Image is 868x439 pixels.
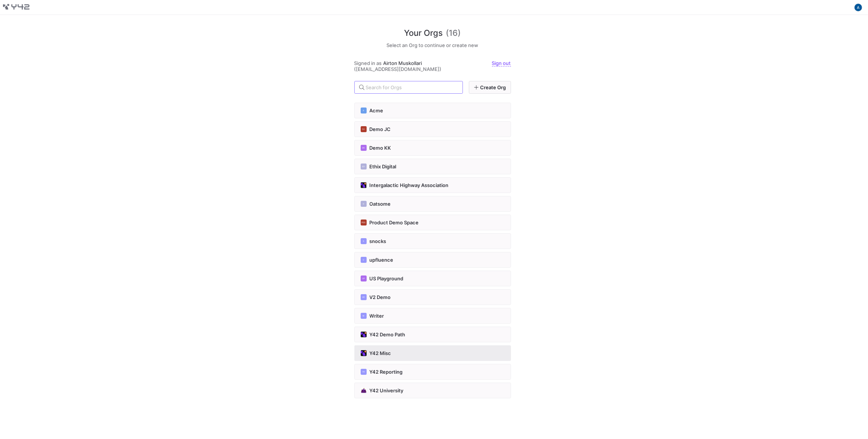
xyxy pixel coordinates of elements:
button: PDSProduct Demo Space [354,215,511,230]
span: Demo JC [370,126,391,132]
h5: Select an Org to continue or create new [354,42,511,48]
span: Y42 Reporting [370,369,403,375]
span: Acme [370,108,383,113]
div: W [361,313,367,319]
span: upfluence [370,257,394,263]
button: OOatsome [354,196,511,212]
div: YR [361,369,367,375]
button: https://storage.googleapis.com/y42-prod-data-exchange/images/E4LAT4qaMCxLTOZoOQ32fao10ZFgsP4yJQ8S... [354,345,511,361]
span: Intergalactic Highway Association [370,182,449,188]
span: Writer [370,313,384,319]
button: Ssnocks [354,233,511,249]
button: UPUS Playground [354,271,511,286]
button: DJDemo JC [354,121,511,137]
span: Create Org [480,84,506,90]
div: VD [361,294,367,300]
button: https://storage.googleapis.com/y42-prod-data-exchange/images/sNc8FPKbEAdPSCLovfjDPrW0cFagSgjvNwEd... [354,327,511,342]
span: Y42 Misc [370,350,391,356]
button: Uupfluence [354,252,511,268]
span: Ethix Digital [370,164,397,169]
span: V2 Demo [370,294,391,300]
a: Create Org [469,81,511,94]
div: ED [361,164,367,169]
span: snocks [370,238,386,244]
span: Y42 University [370,387,404,393]
div: U [361,257,367,263]
button: EDEthix Digital [354,159,511,174]
span: US Playground [370,275,404,281]
img: https://storage.googleapis.com/y42-prod-data-exchange/images/E4LAT4qaMCxLTOZoOQ32fao10ZFgsP4yJQ8S... [361,350,367,356]
img: https://storage.googleapis.com/y42-prod-data-exchange/images/Qmmu4gaZdtStRPSB4PMz82MkPpDGKhLKrVpX... [361,387,367,393]
div: S [361,238,367,244]
button: AAcme [354,103,511,118]
button: https://storage.googleapis.com/y42-prod-data-exchange/images/vCCDBKBpPOWhNnGtCnKjTyn5O4VX7gbmlOKt... [354,177,511,193]
img: https://storage.googleapis.com/y42-prod-data-exchange/images/vCCDBKBpPOWhNnGtCnKjTyn5O4VX7gbmlOKt... [361,182,367,188]
img: https://storage.googleapis.com/y42-prod-data-exchange/images/sNc8FPKbEAdPSCLovfjDPrW0cFagSgjvNwEd... [361,331,367,337]
div: PDS [361,219,367,225]
div: DJ [361,126,367,132]
a: Sign out [492,60,511,66]
span: ([EMAIL_ADDRESS][DOMAIN_NAME]) [354,66,442,72]
span: Your Orgs [404,27,443,39]
button: https://storage.googleapis.com/y42-prod-data-exchange/images/Qmmu4gaZdtStRPSB4PMz82MkPpDGKhLKrVpX... [354,383,511,398]
span: Product Demo Space [370,219,419,225]
span: Airton Muskollari [383,60,422,66]
input: Search for Orgs [366,84,457,90]
button: YRY42 Reporting [354,364,511,380]
span: Signed in as [354,60,382,66]
span: Oatsome [370,201,391,207]
button: WWriter [354,308,511,324]
div: UP [361,275,367,281]
button: VDV2 Demo [354,289,511,305]
div: O [361,201,367,207]
span: (16) [446,27,461,39]
div: DK [361,145,367,151]
button: DKDemo KK [354,140,511,156]
span: Demo KK [370,145,391,151]
div: A [361,108,367,113]
span: Y42 Demo Path [370,331,405,337]
button: https://lh3.googleusercontent.com/a/AATXAJyyGjhbEl7Z_5IO_MZVv7Koc9S-C6PkrQR59X_w=s96-c [854,3,863,12]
